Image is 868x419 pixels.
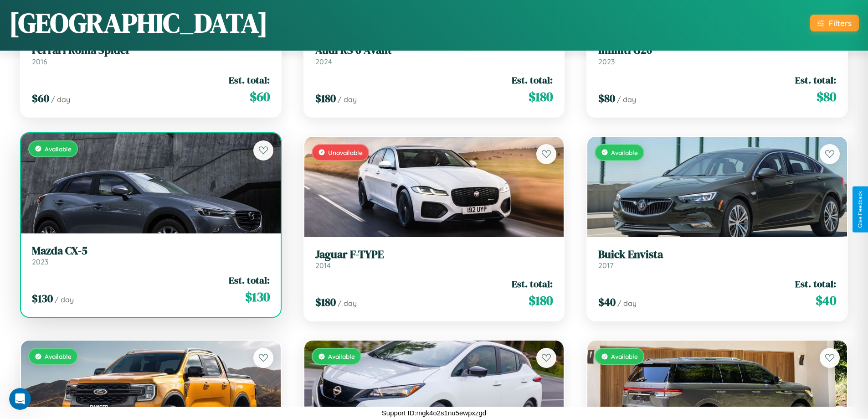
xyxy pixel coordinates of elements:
[32,244,270,267] a: Mazda CX-52023
[245,288,270,306] span: $ 130
[32,257,48,266] span: 2023
[315,295,336,310] span: $ 180
[512,73,553,87] span: Est. total:
[617,95,636,104] span: / day
[816,291,836,310] span: $ 40
[512,277,553,290] span: Est. total:
[598,57,615,66] span: 2023
[829,18,852,28] div: Filters
[529,291,553,310] span: $ 180
[315,91,336,106] span: $ 180
[598,248,836,261] h3: Buick Envista
[857,191,863,228] div: Give Feedback
[810,15,859,31] button: Filters
[9,4,268,41] h1: [GEOGRAPHIC_DATA]
[55,295,74,304] span: / day
[315,44,553,57] h3: Audi RS 6 Avant
[795,277,836,290] span: Est. total:
[229,274,270,287] span: Est. total:
[315,248,553,261] h3: Jaguar F-TYPE
[382,407,486,419] p: Support ID: mgk4o2s1nu5ewpxzgd
[315,44,553,66] a: Audi RS 6 Avant2024
[598,248,836,270] a: Buick Envista2017
[598,91,615,106] span: $ 80
[315,57,332,66] span: 2024
[598,44,836,57] h3: Infiniti G20
[32,44,270,66] a: Ferrari Roma Spider2016
[817,88,836,106] span: $ 80
[32,291,53,306] span: $ 130
[795,73,836,87] span: Est. total:
[338,95,357,104] span: / day
[9,388,31,410] iframe: Intercom live chat
[598,295,616,310] span: $ 40
[315,248,553,270] a: Jaguar F-TYPE2014
[617,299,637,308] span: / day
[598,261,613,270] span: 2017
[611,149,638,156] span: Available
[328,149,363,156] span: Unavailable
[611,352,638,360] span: Available
[45,352,72,360] span: Available
[315,261,331,270] span: 2014
[529,88,553,106] span: $ 180
[250,88,270,106] span: $ 60
[51,95,70,104] span: / day
[32,244,270,258] h3: Mazda CX-5
[45,145,72,153] span: Available
[32,91,49,106] span: $ 60
[328,352,355,360] span: Available
[229,73,270,87] span: Est. total:
[32,57,47,66] span: 2016
[338,299,357,308] span: / day
[598,44,836,66] a: Infiniti G202023
[32,44,270,57] h3: Ferrari Roma Spider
